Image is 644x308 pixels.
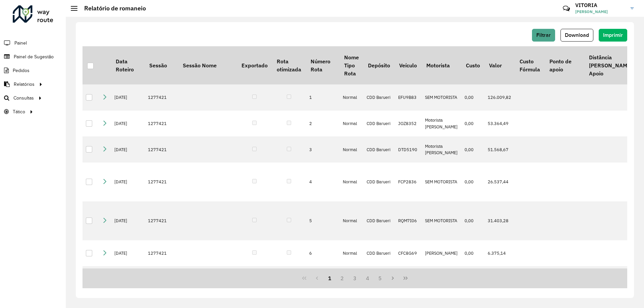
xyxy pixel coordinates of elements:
td: 0,00 [461,240,484,266]
span: Pedidos [13,67,30,74]
button: 2 [336,272,348,285]
span: Painel de Sugestão [14,53,54,60]
td: 1277421 [145,84,178,111]
td: 1 [306,84,339,111]
td: CDD Barueri [363,240,394,266]
td: REC0001 [395,266,422,292]
td: 0,00 [461,201,484,240]
td: 53.364,49 [484,111,515,137]
button: Imprimir [599,29,627,42]
th: Ponto de apoio [545,46,584,84]
td: Normal [339,84,363,111]
button: Filtrar [532,29,555,42]
td: 51.568,67 [484,136,515,163]
td: 54.013,32 [484,266,515,292]
button: Download [560,29,593,42]
td: Motorista [PERSON_NAME] [422,136,461,163]
td: 26.537,44 [484,163,515,201]
td: [DATE] [111,111,145,137]
th: Rota otimizada [272,46,306,84]
td: 0,00 [461,266,484,292]
th: Sessão Nome [178,46,237,84]
th: Exportado [237,46,272,84]
td: Normal [339,240,363,266]
th: Custo Fórmula [515,46,544,84]
td: [DATE] [111,136,145,163]
td: 1277421 [145,240,178,266]
button: 4 [361,272,374,285]
span: Filtrar [536,32,551,38]
td: [DATE] [111,84,145,111]
span: Tático [13,108,25,115]
td: EFU9B83 [395,84,422,111]
span: [PERSON_NAME] [575,9,626,15]
td: 126.009,82 [484,84,515,111]
th: Distância [PERSON_NAME] Apoio [584,46,637,84]
td: CFC8G69 [395,240,422,266]
td: 3 [306,136,339,163]
td: 2 [306,111,339,137]
th: Depósito [363,46,394,84]
td: CDD Barueri [363,266,394,292]
td: [PERSON_NAME] [422,240,461,266]
td: CDD Barueri [363,201,394,240]
h3: VITORIA [575,2,626,8]
button: 3 [348,272,361,285]
td: 0,00 [461,84,484,111]
td: Motorista F. Fixa Barueri [422,266,461,292]
td: RQM7I06 [395,201,422,240]
span: Imprimir [603,32,623,38]
button: 1 [323,272,336,285]
th: Valor [484,46,515,84]
td: 0,00 [461,111,484,137]
td: [DATE] [111,266,145,292]
button: Next Page [386,272,399,285]
th: Data Roteiro [111,46,145,84]
th: Motorista [422,46,461,84]
td: CDD Barueri [363,136,394,163]
td: [DATE] [111,201,145,240]
td: SEM MOTORISTA [422,201,461,240]
th: Nome Tipo Rota [339,46,363,84]
button: 5 [374,272,387,285]
td: 31.403,28 [484,201,515,240]
td: 6.375,14 [484,240,515,266]
span: Relatórios [14,81,35,88]
span: Consultas [13,95,34,102]
span: Painel [14,40,27,47]
th: Sessão [145,46,178,84]
td: 1277421 [145,163,178,201]
td: SEM MOTORISTA [422,163,461,201]
td: Motorista [PERSON_NAME] [422,111,461,137]
td: 5 [306,201,339,240]
td: 6 [306,240,339,266]
span: Download [565,32,589,38]
button: Last Page [399,272,412,285]
td: CDD Barueri [363,111,394,137]
td: 1277421 [145,201,178,240]
td: DTD5190 [395,136,422,163]
td: JOZ8352 [395,111,422,137]
td: 0,00 [461,163,484,201]
td: [DATE] [111,163,145,201]
td: FCP2836 [395,163,422,201]
td: Normal [339,266,363,292]
th: Veículo [395,46,422,84]
td: 0,00 [461,136,484,163]
td: Normal [339,201,363,240]
td: [DATE] [111,240,145,266]
td: Normal [339,163,363,201]
td: 7 [306,266,339,292]
td: 1277421 [145,136,178,163]
td: Normal [339,136,363,163]
th: Custo [461,46,484,84]
a: Contato Rápido [559,1,574,16]
th: Número Rota [306,46,339,84]
td: SEM MOTORISTA [422,84,461,111]
td: 1277421 [145,266,178,292]
td: 4 [306,163,339,201]
td: CDD Barueri [363,84,394,111]
h2: Relatório de romaneio [77,5,146,12]
td: CDD Barueri [363,163,394,201]
td: Normal [339,111,363,137]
